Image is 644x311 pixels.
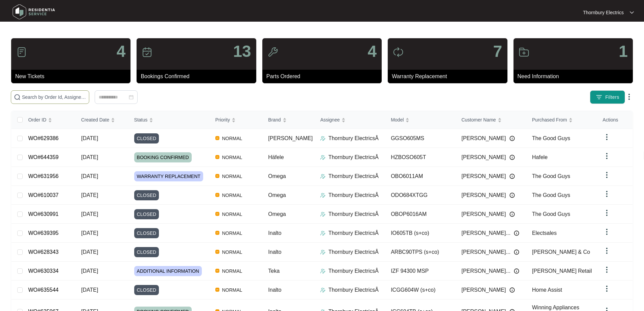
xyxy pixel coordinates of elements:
p: Parts Ordered [266,72,382,81]
a: WO#630991 [28,211,58,217]
span: The Good Guys [532,173,570,179]
img: Assigner Icon [320,287,326,293]
input: Search by Order Id, Assignee Name, Customer Name, Brand and Model [22,93,86,101]
img: Assigner Icon [320,136,326,141]
img: Vercel Logo [215,269,219,273]
img: dropdown arrow [603,209,611,217]
p: Warranty Replacement [392,72,507,81]
span: Customer Name [461,116,496,124]
th: Model [385,111,456,129]
img: Assigner Icon [320,249,326,255]
span: [PERSON_NAME] [461,134,506,142]
span: [DATE] [81,249,98,255]
span: The Good Guys [532,211,570,217]
img: Assigner Icon [320,212,326,217]
span: NORMAL [219,267,245,275]
span: Inalto [268,230,281,236]
span: WARRANTY REPLACEMENT [134,171,203,181]
img: Info icon [509,287,515,293]
td: IO605TB (s+co) [385,224,456,243]
span: Teka [268,268,280,274]
span: [DATE] [81,192,98,198]
th: Actions [597,111,633,129]
span: Häfele [268,154,284,160]
span: NORMAL [219,248,245,256]
span: Omega [268,211,286,217]
p: 7 [493,43,502,60]
span: NORMAL [219,210,245,218]
td: OBOP6016AM [385,205,456,224]
img: Info icon [514,230,519,236]
span: Inalto [268,287,281,293]
span: [DATE] [81,287,98,293]
a: WO#629386 [28,135,58,141]
span: Purchased From [532,116,567,124]
img: Vercel Logo [215,288,219,292]
td: GGSO605MS [385,129,456,148]
img: dropdown arrow [603,247,611,255]
td: IZF 94300 MSP [385,262,456,281]
span: Assignee [320,116,340,124]
img: Info icon [509,193,515,198]
img: icon [16,47,27,58]
span: Filters [605,94,619,101]
a: WO#635544 [28,287,58,293]
span: [DATE] [81,173,98,179]
p: 4 [367,43,377,60]
img: dropdown arrow [603,133,611,141]
span: CLOSED [134,247,159,257]
th: Assignee [315,111,385,129]
span: [DATE] [81,268,98,274]
th: Brand [263,111,315,129]
span: [PERSON_NAME] [461,153,506,161]
img: Assigner Icon [320,155,326,160]
img: dropdown arrow [603,152,611,160]
img: dropdown arrow [630,11,634,14]
span: The Good Guys [532,135,570,141]
img: dropdown arrow [603,285,611,293]
span: Brand [268,116,281,124]
span: NORMAL [219,172,245,180]
img: residentia service logo [10,2,57,22]
span: Electsales [532,230,557,236]
span: Order ID [28,116,46,124]
p: Bookings Confirmed [141,72,256,81]
img: Vercel Logo [215,155,219,159]
img: dropdown arrow [625,93,633,101]
img: Info icon [514,268,519,274]
span: Home Assist [532,287,562,293]
td: ARBC90TPS (s+co) [385,243,456,262]
p: Need Information [518,72,633,81]
span: [DATE] [81,211,98,217]
span: [DATE] [81,135,98,141]
span: [PERSON_NAME]... [461,248,510,256]
img: icon [267,47,278,58]
img: Info icon [514,249,519,255]
img: Info icon [509,155,515,160]
span: [PERSON_NAME] [461,191,506,199]
span: Model [391,116,404,124]
span: [PERSON_NAME] [461,286,506,294]
span: ADDITIONAL INFORMATION [134,266,202,276]
p: Thornbury Electrics [583,9,624,16]
span: CLOSED [134,209,159,219]
a: WO#644359 [28,154,58,160]
a: WO#610037 [28,192,58,198]
img: dropdown arrow [603,266,611,274]
th: Purchased From [527,111,597,129]
span: [PERSON_NAME] [461,210,506,218]
span: Omega [268,173,286,179]
img: Vercel Logo [215,174,219,178]
img: dropdown arrow [603,228,611,236]
p: New Tickets [15,72,130,81]
p: Thornbury ElectricsÂ [328,191,379,199]
span: [PERSON_NAME]... [461,229,510,237]
p: Thornbury ElectricsÂ [328,172,379,180]
p: 4 [117,43,126,60]
span: NORMAL [219,229,245,237]
img: Vercel Logo [215,231,219,235]
p: Thornbury ElectricsÂ [328,134,379,142]
span: Hafele [532,154,548,160]
span: Created Date [81,116,109,124]
p: Thornbury ElectricsÂ [328,248,379,256]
